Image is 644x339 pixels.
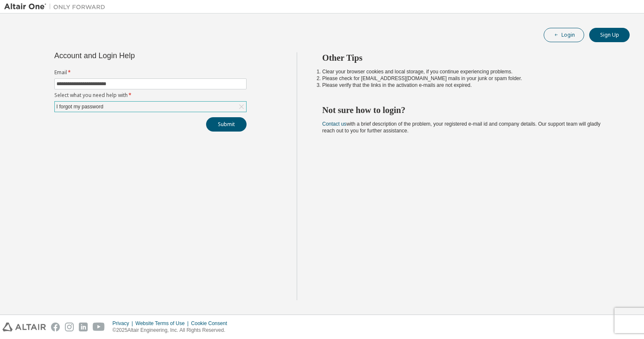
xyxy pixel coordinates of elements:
[79,323,88,331] img: linkedin.svg
[322,121,601,134] span: with a brief description of the problem, your registered e-mail id and company details. Our suppo...
[4,3,110,11] img: Altair One
[113,320,135,327] div: Privacy
[544,28,584,42] button: Login
[191,320,232,327] div: Cookie Consent
[55,102,105,111] div: I forgot my password
[93,323,105,331] img: youtube.svg
[322,105,615,116] h2: Not sure how to login?
[322,82,615,89] li: Please verify that the links in the activation e-mails are not expired.
[65,323,74,331] img: instagram.svg
[55,102,246,112] div: I forgot my password
[135,320,191,327] div: Website Terms of Use
[589,28,630,42] button: Sign Up
[322,121,346,127] a: Contact us
[206,117,247,132] button: Submit
[54,52,208,59] div: Account and Login Help
[322,52,615,63] h2: Other Tips
[54,92,247,99] label: Select what you need help with
[113,327,232,334] p: © 2025 Altair Engineering, Inc. All Rights Reserved.
[54,69,247,76] label: Email
[322,68,615,75] li: Clear your browser cookies and local storage, if you continue experiencing problems.
[322,75,615,82] li: Please check for [EMAIL_ADDRESS][DOMAIN_NAME] mails in your junk or spam folder.
[3,323,46,331] img: altair_logo.svg
[51,323,60,331] img: facebook.svg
